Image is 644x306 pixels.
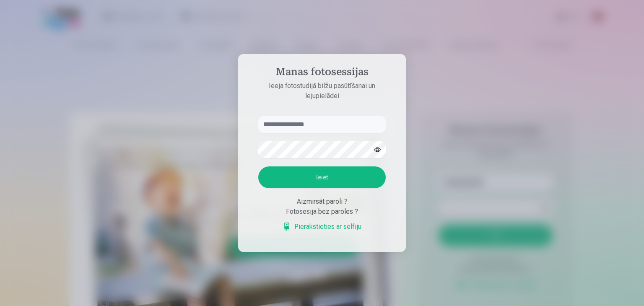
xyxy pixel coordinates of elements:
[250,66,394,81] h4: Manas fotosessijas
[283,222,361,232] a: Pierakstieties ar selfiju
[258,166,386,188] button: Ieiet
[258,207,386,217] div: Fotosesija bez paroles ?
[250,81,394,101] p: Ieeja fotostudijā bilžu pasūtīšanai un lejupielādei
[258,197,386,207] div: Aizmirsāt paroli ?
